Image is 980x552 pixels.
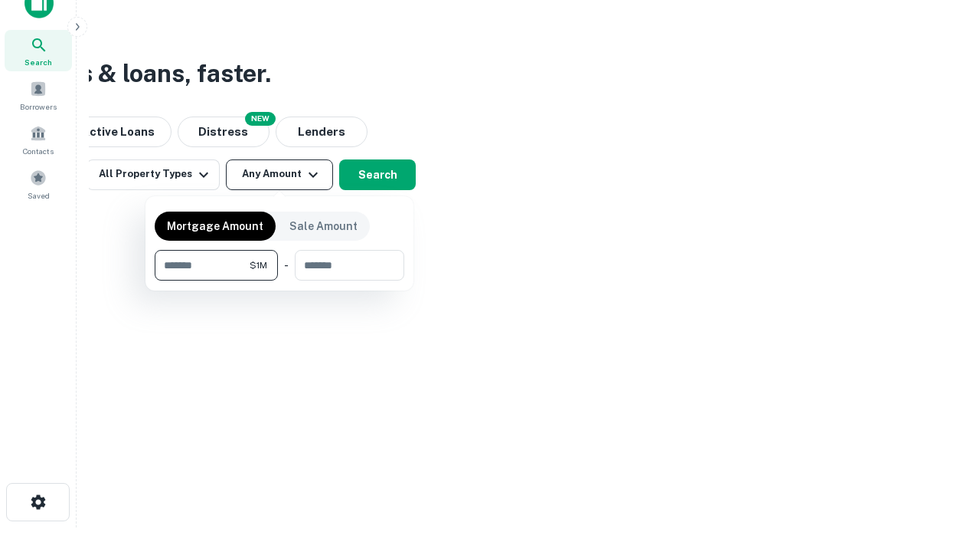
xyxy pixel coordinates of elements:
[903,429,980,503] iframe: Chat Widget
[167,218,263,235] p: Mortgage Amount
[284,250,289,281] div: -
[289,218,358,235] p: Sale Amount
[250,258,267,272] span: $1M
